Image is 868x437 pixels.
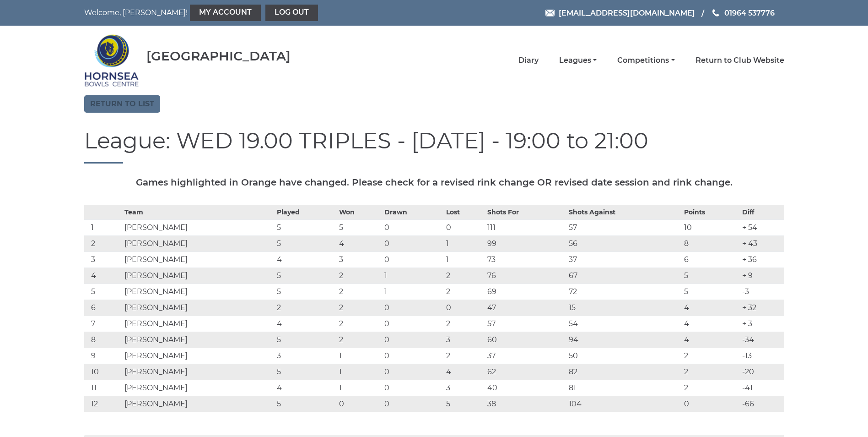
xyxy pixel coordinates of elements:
td: 47 [485,300,566,316]
td: [PERSON_NAME] [122,332,275,348]
td: 10 [84,364,122,380]
h1: League: WED 19.00 TRIPLES - [DATE] - 19:00 to 21:00 [84,129,784,164]
td: 5 [337,219,382,235]
td: [PERSON_NAME] [122,251,275,268]
td: 15 [566,300,682,316]
td: 37 [485,348,566,364]
td: 5 [275,235,336,251]
td: 2 [337,316,382,332]
td: 38 [485,396,566,412]
td: 2 [444,316,485,332]
a: My Account [190,5,261,21]
td: 0 [382,251,444,268]
td: 4 [275,316,336,332]
td: 5 [275,219,336,235]
td: 1 [337,364,382,380]
td: 8 [682,235,739,251]
td: [PERSON_NAME] [122,316,275,332]
td: [PERSON_NAME] [122,219,275,235]
td: -34 [740,332,784,348]
td: 54 [566,316,682,332]
td: 56 [566,235,682,251]
td: 37 [566,251,682,268]
td: 62 [485,364,566,380]
td: 99 [485,235,566,251]
td: 3 [275,348,336,364]
td: 1 [444,235,485,251]
td: 2 [682,364,739,380]
td: 0 [382,316,444,332]
td: 10 [682,219,739,235]
nav: Welcome, [PERSON_NAME]! [84,5,368,21]
td: 73 [485,251,566,268]
th: Diff [740,205,784,219]
td: 4 [682,300,739,316]
img: Hornsea Bowls Centre [84,28,139,93]
td: 3 [444,380,485,396]
td: -20 [740,364,784,380]
td: -13 [740,348,784,364]
td: 5 [275,396,336,412]
td: + 9 [740,268,784,284]
td: 0 [444,300,485,316]
td: -3 [740,284,784,300]
th: Lost [444,205,485,219]
td: 82 [566,364,682,380]
a: Diary [518,55,539,66]
th: Team [122,205,275,219]
td: 4 [682,316,739,332]
img: Phone us [712,9,719,16]
a: Return to list [84,95,160,113]
th: Played [275,205,336,219]
td: 2 [444,348,485,364]
td: 5 [444,396,485,412]
td: [PERSON_NAME] [122,235,275,251]
td: 4 [275,251,336,268]
a: Competitions [617,55,674,66]
td: 8 [84,332,122,348]
th: Shots Against [566,205,682,219]
td: 40 [485,380,566,396]
td: 5 [275,364,336,380]
td: 2 [337,300,382,316]
td: [PERSON_NAME] [122,284,275,300]
td: 0 [382,348,444,364]
span: [EMAIL_ADDRESS][DOMAIN_NAME] [559,8,695,17]
td: 1 [337,380,382,396]
td: 104 [566,396,682,412]
td: 5 [275,284,336,300]
td: + 3 [740,316,784,332]
td: 76 [485,268,566,284]
td: 94 [566,332,682,348]
td: 1 [444,251,485,268]
a: Log out [265,5,318,21]
div: [GEOGRAPHIC_DATA] [146,49,291,63]
td: 5 [682,268,739,284]
td: [PERSON_NAME] [122,380,275,396]
td: 3 [337,251,382,268]
td: 81 [566,380,682,396]
th: Points [682,205,739,219]
td: 9 [84,348,122,364]
td: + 36 [740,251,784,268]
td: -41 [740,380,784,396]
td: 2 [337,332,382,348]
td: [PERSON_NAME] [122,268,275,284]
td: 2 [275,300,336,316]
td: 57 [566,219,682,235]
td: 2 [682,380,739,396]
td: + 43 [740,235,784,251]
td: 5 [682,284,739,300]
a: Leagues [559,55,597,66]
td: 0 [382,332,444,348]
td: 4 [682,332,739,348]
td: 4 [275,380,336,396]
td: 57 [485,316,566,332]
td: 2 [444,268,485,284]
td: 60 [485,332,566,348]
td: 2 [84,235,122,251]
th: Drawn [382,205,444,219]
td: 1 [337,348,382,364]
td: 6 [682,251,739,268]
td: [PERSON_NAME] [122,364,275,380]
